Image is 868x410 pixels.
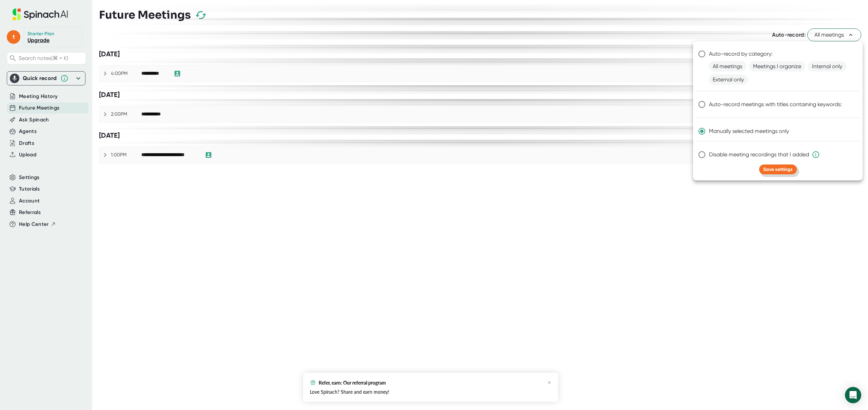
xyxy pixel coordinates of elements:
[709,74,748,85] span: External only
[763,167,793,172] span: Save settings
[709,100,842,109] span: Auto-record meetings with titles containing keywords:
[845,387,861,403] div: Open Intercom Messenger
[709,61,746,72] span: All meetings
[808,61,846,72] span: Internal only
[759,164,797,174] button: Save settings
[709,151,820,159] span: Disable meeting recordings that I added
[749,61,805,72] span: Meetings I organize
[709,127,789,135] span: Manually selected meetings only
[709,50,773,58] span: Auto-record by category:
